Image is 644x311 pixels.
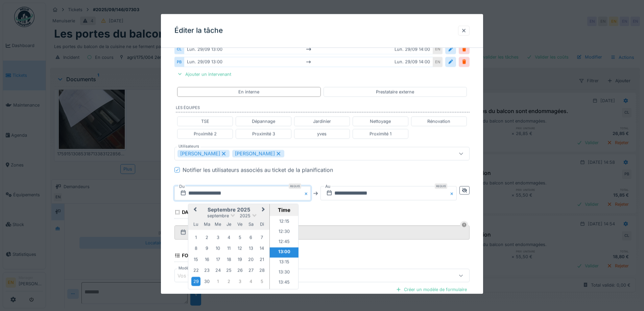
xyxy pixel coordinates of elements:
[246,244,256,253] div: Choose samedi 13 septembre 2025
[270,288,299,298] li: 14:00
[376,89,414,95] div: Prestataire externe
[174,45,184,54] div: CL
[325,183,331,190] label: Au
[427,118,450,125] div: Rénovation
[174,26,223,35] h3: Éditer la tâche
[370,118,391,125] div: Nettoyage
[194,131,217,137] div: Proximité 2
[224,244,234,253] div: Choose jeudi 11 septembre 2025
[224,255,234,264] div: Choose jeudi 18 septembre 2025
[213,277,222,286] div: Choose mercredi 1 octobre 2025
[270,258,299,268] li: 13:15
[235,266,244,275] div: Choose vendredi 26 septembre 2025
[257,233,266,242] div: Choose dimanche 7 septembre 2025
[202,233,212,242] div: Choose mardi 2 septembre 2025
[191,255,200,264] div: Choose lundi 15 septembre 2025
[270,227,299,237] li: 12:30
[177,150,230,157] div: [PERSON_NAME]
[177,143,200,149] label: Utilisateurs
[191,277,200,286] div: Choose lundi 29 septembre 2025
[235,255,244,264] div: Choose vendredi 19 septembre 2025
[257,266,266,275] div: Choose dimanche 28 septembre 2025
[435,183,447,189] div: Requis
[235,244,244,253] div: Choose vendredi 12 septembre 2025
[433,57,443,67] div: EN
[174,57,184,67] div: PB
[317,131,327,137] div: yves
[213,233,222,242] div: Choose mercredi 3 septembre 2025
[246,233,256,242] div: Choose samedi 6 septembre 2025
[174,70,234,79] div: Ajouter un intervenant
[202,244,212,253] div: Choose mardi 9 septembre 2025
[246,255,256,264] div: Choose samedi 20 septembre 2025
[191,233,200,242] div: Choose lundi 1 septembre 2025
[207,214,229,219] span: septembre
[202,220,212,229] div: mardi
[235,233,244,242] div: Choose vendredi 5 septembre 2025
[240,214,251,219] span: 2025
[202,266,212,275] div: Choose mardi 23 septembre 2025
[393,285,470,294] div: Créer un modèle de formulaire
[433,45,443,54] div: EN
[246,266,256,275] div: Choose samedi 27 septembre 2025
[270,217,299,227] li: 12:15
[178,183,185,190] label: Du
[189,205,200,216] button: Previous Month
[202,277,212,286] div: Choose mardi 30 septembre 2025
[177,272,223,280] div: Vos formulaires
[257,244,266,253] div: Choose dimanche 14 septembre 2025
[235,277,244,286] div: Choose vendredi 3 octobre 2025
[213,244,222,253] div: Choose mercredi 10 septembre 2025
[174,207,264,219] div: Date de fin prévue de la tâche
[271,207,296,213] div: Time
[270,216,299,289] ul: Time
[213,255,222,264] div: Choose mercredi 17 septembre 2025
[188,207,269,213] h2: septembre 2025
[191,244,200,253] div: Choose lundi 8 septembre 2025
[270,278,299,288] li: 13:45
[184,45,433,54] div: lun. 29/09 13:00 lun. 29/09 14:00
[235,220,244,229] div: vendredi
[213,266,222,275] div: Choose mercredi 24 septembre 2025
[191,266,200,275] div: Choose lundi 22 septembre 2025
[303,186,311,200] button: Close
[184,57,433,67] div: lun. 29/09 13:00 lun. 29/09 14:00
[213,220,222,229] div: mercredi
[246,220,256,229] div: samedi
[224,233,234,242] div: Choose jeudi 4 septembre 2025
[183,166,333,174] div: Notifier les utilisateurs associés au ticket de la planification
[449,186,457,200] button: Close
[259,205,269,216] button: Next Month
[224,220,234,229] div: jeudi
[202,255,212,264] div: Choose mardi 16 septembre 2025
[270,247,299,258] li: 13:00
[177,266,223,271] label: Modèles de formulaires
[369,131,391,137] div: Proximité 1
[224,277,234,286] div: Choose jeudi 2 octobre 2025
[246,277,256,286] div: Choose samedi 4 octobre 2025
[313,118,331,125] div: Jardinier
[270,268,299,278] li: 13:30
[252,131,275,137] div: Proximité 3
[232,150,284,157] div: [PERSON_NAME]
[257,255,266,264] div: Choose dimanche 21 septembre 2025
[252,118,275,125] div: Dépannage
[257,220,266,229] div: dimanche
[270,237,299,247] li: 12:45
[176,105,470,112] label: Les équipes
[289,183,301,189] div: Requis
[238,89,259,95] div: En interne
[224,266,234,275] div: Choose jeudi 25 septembre 2025
[174,251,216,262] div: Formulaires
[191,220,200,229] div: lundi
[191,232,267,287] div: Month septembre, 2025
[201,118,209,125] div: TSE
[257,277,266,286] div: Choose dimanche 5 octobre 2025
